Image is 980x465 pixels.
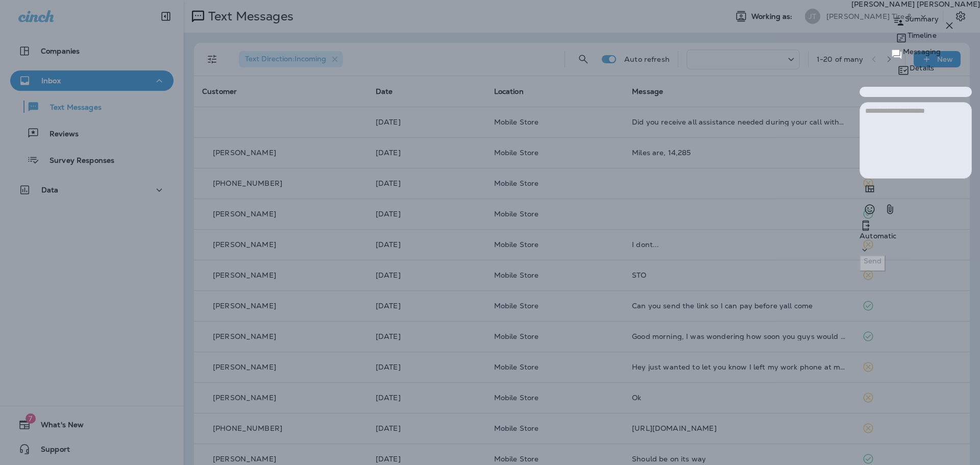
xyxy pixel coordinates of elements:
p: Automatic [860,232,972,240]
button: Add in a premade template [860,179,880,199]
button: Send [860,255,886,272]
p: Details [910,64,934,72]
p: Timeline [908,31,937,39]
p: Send [864,257,881,265]
p: Messaging [903,47,941,56]
button: Select an emoji [860,199,880,219]
p: Summary [905,15,939,23]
